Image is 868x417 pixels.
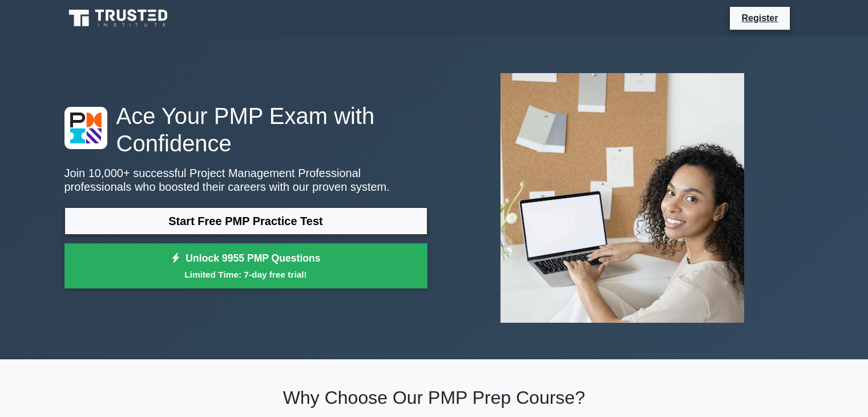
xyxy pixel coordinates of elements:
[64,387,804,408] h2: Why Choose Our PMP Prep Course?
[79,268,413,281] small: Limited Time: 7-day free trial!
[64,243,427,289] a: Unlock 9955 PMP QuestionsLimited Time: 7-day free trial!
[734,11,785,25] a: Register
[64,166,427,194] p: Join 10,000+ successful Project Management Professional professionals who boosted their careers w...
[64,207,427,235] a: Start Free PMP Practice Test
[64,102,427,157] h1: Ace Your PMP Exam with Confidence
